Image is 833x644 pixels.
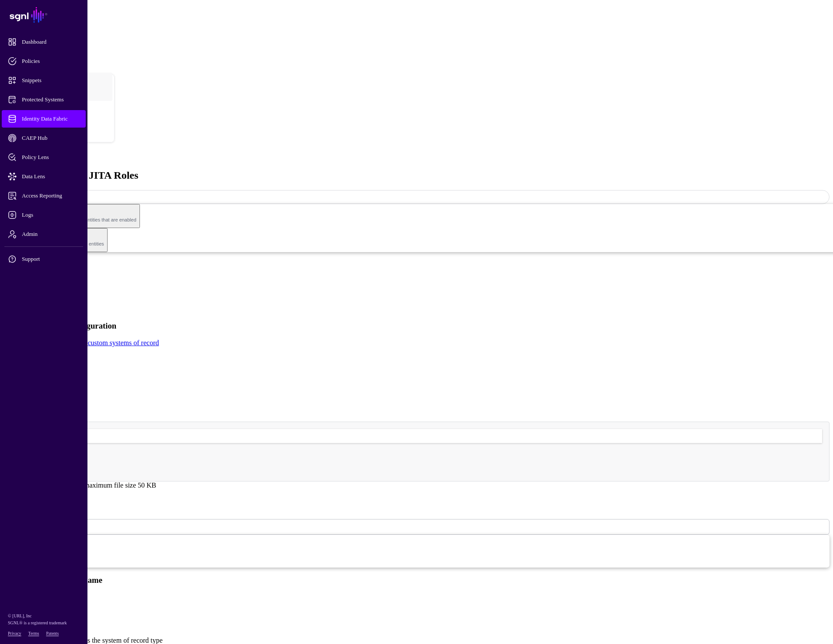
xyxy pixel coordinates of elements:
a: Protected Systems [2,91,86,108]
span: Dashboard [8,38,94,46]
a: Access Reporting [2,187,86,204]
p: © [URL], Inc [8,613,80,620]
h2: AuthWebDB AWS JITA Roles [3,170,830,181]
a: Patents [46,631,59,636]
span: Logs [8,211,94,219]
span: Syncing inactive for all configured entities [16,241,104,246]
div: Requirements: SVG format, maximum file size 50 KB [3,481,830,489]
div: / [17,54,816,61]
p: or drag and drop here [11,460,822,466]
a: Logs [2,206,86,224]
span: Identity Data Fabric [8,114,94,123]
h3: System of Record Configuration [3,321,830,331]
a: Data Lens [2,168,86,185]
a: Identity Data Fabric [2,110,86,128]
span: Policy Lens [8,153,94,162]
a: Admin [2,225,86,243]
a: custom systems of record [87,339,159,346]
a: Policy Lens [2,149,86,166]
a: Dashboard [2,33,86,51]
h3: System of Record Hostname [3,575,830,585]
div: / [17,28,816,35]
a: Snippets [2,72,86,89]
span: Access Reporting [8,191,94,200]
span: Support [8,255,94,263]
span: Data Lens [8,172,94,181]
p: Learn more about configuring [3,339,830,347]
a: Privacy [8,631,21,636]
p: SGNL® is a registered trademark [8,620,80,627]
span: Snippets [8,76,94,85]
a: CAEP Hub [2,129,86,147]
span: CAEP Hub [8,134,94,142]
a: Terms [28,631,39,636]
div: / [17,41,816,48]
a: SGNL [5,5,82,24]
a: Policies [2,52,86,70]
span: Protected Systems [8,95,94,104]
span: Policies [8,57,94,66]
span: Admin [8,230,94,239]
h3: Adapter [3,619,830,628]
h4: Select a file to upload [11,452,822,459]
